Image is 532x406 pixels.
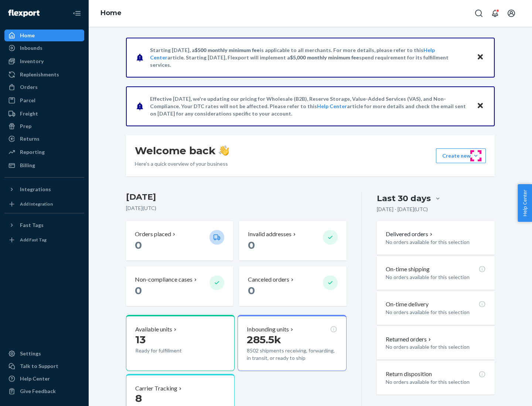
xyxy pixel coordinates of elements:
[126,221,233,261] button: Orders placed 0
[100,9,122,17] a: Home
[471,6,486,21] button: Open Search Box
[20,83,38,91] div: Orders
[20,362,58,370] div: Talk to Support
[20,186,51,193] div: Integrations
[20,110,38,117] div: Freight
[126,315,235,371] button: Available units13Ready for fulfillment
[135,333,146,346] span: 13
[4,234,84,246] a: Add Fast Tag
[248,230,291,238] p: Invalid addresses
[4,146,84,158] a: Reporting
[150,47,470,69] p: Starting [DATE], a is applicable to all merchants. For more details, please refer to this article...
[317,103,347,109] a: Help Center
[239,221,346,261] button: Invalid addresses 0
[135,275,192,284] p: Non-compliance cases
[95,3,127,24] ol: breadcrumbs
[4,373,84,385] a: Help Center
[488,6,502,21] button: Open notifications
[20,350,41,357] div: Settings
[69,6,84,21] button: Close Navigation
[518,184,532,222] button: Help Center
[247,325,289,334] p: Inbounding units
[386,309,486,316] p: No orders available for this selection
[20,221,44,229] div: Fast Tags
[386,238,486,246] p: No orders available for this selection
[386,265,430,273] p: On-time shipping
[20,375,50,382] div: Help Center
[4,183,84,195] button: Integrations
[4,108,84,120] a: Freight
[386,335,433,344] button: Returned orders
[135,144,229,157] h1: Welcome back
[20,97,35,104] div: Parcel
[475,101,485,111] button: Close
[4,219,84,231] button: Fast Tags
[4,133,84,145] a: Returns
[20,32,35,39] div: Home
[386,370,432,378] p: Return disposition
[4,348,84,359] a: Settings
[135,384,177,393] p: Carrier Tracking
[4,69,84,80] a: Replenishments
[386,343,486,351] p: No orders available for this selection
[386,273,486,281] p: No orders available for this selection
[126,266,233,306] button: Non-compliance cases 0
[20,44,42,52] div: Inbounds
[436,148,486,163] button: Create new
[377,206,428,213] p: [DATE] - [DATE] ( UTC )
[290,54,359,61] span: $5,000 monthly minimum fee
[475,52,485,63] button: Close
[4,30,84,41] a: Home
[4,360,84,372] a: Talk to Support
[20,71,59,78] div: Replenishments
[135,284,142,297] span: 0
[4,94,84,106] a: Parcel
[4,385,84,397] button: Give Feedback
[4,159,84,171] a: Billing
[8,10,40,17] img: Flexport logo
[135,239,142,251] span: 0
[248,275,289,284] p: Canceled orders
[126,204,347,212] p: [DATE] ( UTC )
[386,300,429,309] p: On-time delivery
[135,392,142,405] span: 8
[20,148,45,156] div: Reporting
[4,42,84,54] a: Inbounds
[239,266,346,306] button: Canceled orders 0
[20,388,56,395] div: Give Feedback
[20,201,53,207] div: Add Integration
[4,120,84,132] a: Prep
[248,239,255,251] span: 0
[4,198,84,210] a: Add Integration
[247,347,337,362] p: 8502 shipments receiving, forwarding, in transit, or ready to ship
[386,230,434,238] button: Delivered orders
[504,6,519,21] button: Open account menu
[135,325,172,334] p: Available units
[20,123,31,130] div: Prep
[20,58,44,65] div: Inventory
[4,55,84,67] a: Inventory
[20,135,40,142] div: Returns
[20,237,47,243] div: Add Fast Tag
[195,47,260,53] span: $500 monthly minimum fee
[386,378,486,386] p: No orders available for this selection
[126,191,347,203] h3: [DATE]
[247,333,281,346] span: 285.5k
[150,95,470,117] p: Effective [DATE], we're updating our pricing for Wholesale (B2B), Reserve Storage, Value-Added Se...
[377,193,431,204] div: Last 30 days
[238,315,346,371] button: Inbounding units285.5k8502 shipments receiving, forwarding, in transit, or ready to ship
[248,284,255,297] span: 0
[135,230,171,238] p: Orders placed
[219,145,229,156] img: hand-wave emoji
[4,81,84,93] a: Orders
[20,162,35,169] div: Billing
[135,347,204,354] p: Ready for fulfillment
[135,160,229,168] p: Here’s a quick overview of your business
